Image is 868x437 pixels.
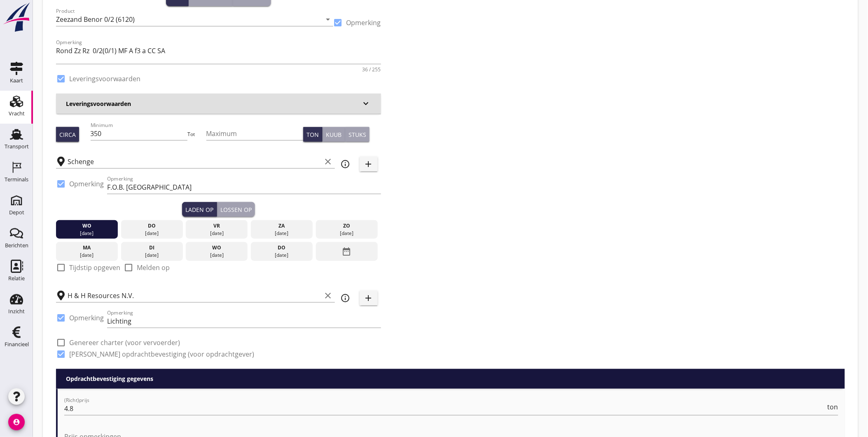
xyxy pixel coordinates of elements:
[68,155,322,168] input: Laadplaats
[123,251,181,259] div: [DATE]
[9,111,25,116] div: Vracht
[107,315,381,328] input: Opmerking
[341,159,351,169] i: info_outline
[253,230,311,237] div: [DATE]
[828,404,838,410] span: ton
[59,130,76,139] div: Circa
[5,243,28,248] div: Berichten
[185,205,213,214] div: Laden op
[253,244,311,251] div: do
[123,230,181,237] div: [DATE]
[2,2,31,33] img: logo-small.a267ee39.svg
[5,342,29,347] div: Financieel
[9,210,24,215] div: Depot
[346,19,381,27] label: Opmerking
[318,222,376,230] div: zo
[188,244,246,251] div: wo
[5,144,29,149] div: Transport
[323,291,333,301] i: clear
[5,177,28,182] div: Terminals
[68,289,322,302] input: Losplaats
[8,309,25,314] div: Inzicht
[91,127,188,140] input: Minimum
[69,350,254,358] label: [PERSON_NAME] opdrachtbevestiging (voor opdrachtgever)
[323,157,333,167] i: clear
[364,293,374,303] i: add
[107,181,381,194] input: Opmerking
[323,127,345,142] button: Kuub
[56,44,381,64] textarea: Opmerking
[58,251,116,259] div: [DATE]
[56,13,322,26] input: Product
[220,205,252,214] div: Lossen op
[123,222,181,230] div: do
[326,130,342,139] div: Kuub
[306,130,319,139] div: Ton
[253,251,311,259] div: [DATE]
[188,222,246,230] div: vr
[318,230,376,237] div: [DATE]
[349,130,366,139] div: Stuks
[182,202,217,217] button: Laden op
[69,314,104,322] label: Opmerking
[323,14,333,24] i: arrow_drop_down
[188,230,246,237] div: [DATE]
[66,99,361,108] h3: Leveringsvoorwaarden
[253,222,311,230] div: za
[342,244,352,259] i: date_range
[137,263,170,272] label: Melden op
[123,244,181,251] div: di
[364,159,374,169] i: add
[56,127,79,142] button: Circa
[187,131,206,138] div: Tot
[363,67,381,72] div: 36 / 255
[303,127,323,142] button: Ton
[69,75,140,83] label: Leveringsvoorwaarden
[345,127,370,142] button: Stuks
[10,78,23,83] div: Kaart
[64,402,826,415] input: (Richt)prijs
[341,293,351,303] i: info_outline
[58,230,116,237] div: [DATE]
[206,127,304,140] input: Maximum
[188,251,246,259] div: [DATE]
[58,222,116,230] div: wo
[69,338,180,347] label: Genereer charter (voor vervoerder)
[8,276,25,281] div: Relatie
[69,180,104,188] label: Opmerking
[8,414,25,430] i: account_circle
[217,202,255,217] button: Lossen op
[58,244,116,251] div: ma
[361,99,371,108] i: keyboard_arrow_down
[69,263,120,272] label: Tijdstip opgeven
